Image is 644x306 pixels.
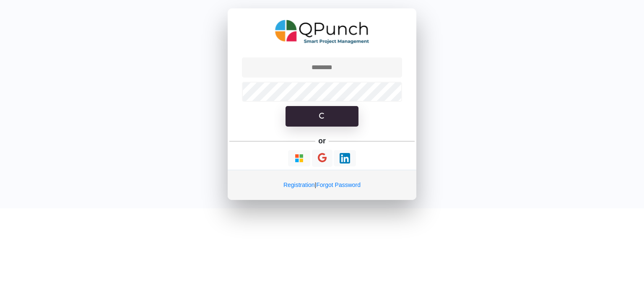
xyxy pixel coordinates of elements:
a: Registration [283,182,315,188]
h5: or [317,135,327,147]
img: Loading... [340,153,350,163]
img: Loading... [294,153,304,163]
a: Forgot Password [316,182,361,188]
button: Continue With Google [312,150,332,167]
div: | [228,170,416,200]
img: QPunch [275,17,369,47]
button: Continue With LinkedIn [334,150,356,166]
button: Continue With Microsoft Azure [288,150,310,166]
